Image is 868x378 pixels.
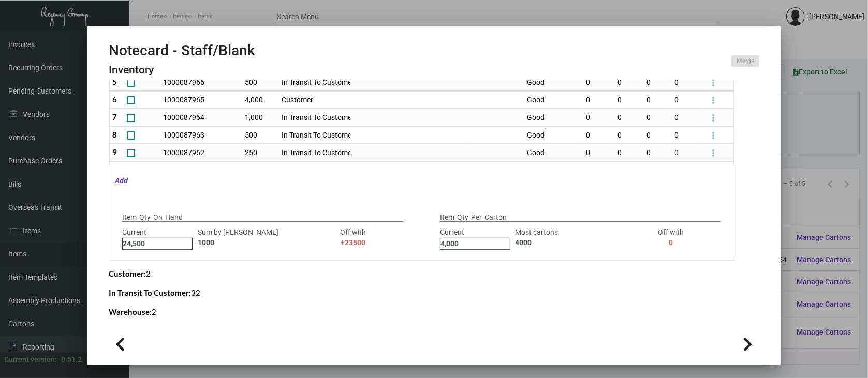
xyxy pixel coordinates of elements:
[109,288,191,297] span: In Transit To Customer:
[731,55,759,67] button: Merge
[109,175,127,186] mat-hint: Add
[198,227,313,250] div: Sum by [PERSON_NAME]
[122,212,137,223] p: Item
[109,42,255,59] h2: Notecard - Staff/Blank
[484,212,507,223] p: Carton
[457,212,468,223] p: Qty
[109,307,152,316] span: Warehouse:
[191,288,200,297] span: 32
[440,227,510,250] div: Current
[153,212,163,223] p: On
[636,227,706,250] div: Off with
[122,227,193,250] div: Current
[165,212,183,223] p: Hand
[737,57,754,66] span: Merge
[61,354,82,365] div: 0.51.2
[139,212,151,223] p: Qty
[112,147,117,157] span: 9
[109,64,255,77] h4: Inventory
[109,269,146,278] span: Customer:
[112,130,117,139] span: 8
[112,77,117,86] span: 5
[318,227,389,250] div: Off with
[471,212,482,223] p: Per
[112,95,117,104] span: 6
[440,212,454,223] p: Item
[152,307,156,316] span: 2
[146,269,151,278] span: 2
[4,354,57,365] div: Current version:
[112,112,117,122] span: 7
[516,227,631,250] div: Most cartons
